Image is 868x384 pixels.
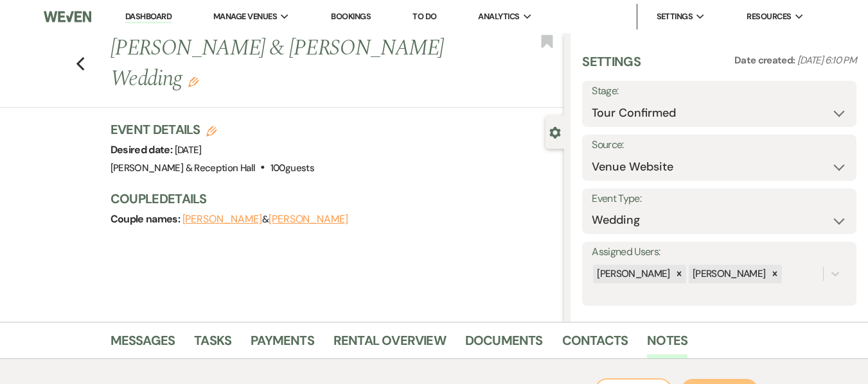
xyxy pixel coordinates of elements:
a: Documents [465,330,543,358]
button: [PERSON_NAME] [269,214,348,224]
h3: Couple Details [111,190,552,208]
a: Tasks [194,330,231,358]
span: [DATE] [175,144,202,156]
h1: [PERSON_NAME] & [PERSON_NAME] Wedding [111,33,468,94]
h3: Settings [582,53,641,81]
label: Stage: [592,82,847,101]
img: Weven Logo [44,3,92,30]
span: [PERSON_NAME] & Reception Hall [111,162,256,174]
button: [PERSON_NAME] [182,214,262,224]
span: [DATE] 6:10 PM [797,54,856,67]
a: To Do [412,11,436,22]
h3: Event Details [111,121,314,138]
span: Desired date: [111,143,175,156]
div: [PERSON_NAME] [689,265,768,283]
span: Settings [657,10,693,23]
div: [PERSON_NAME] [593,265,672,283]
span: Manage Venues [213,10,277,23]
span: & [182,213,348,226]
span: Date created: [734,54,797,67]
a: Bookings [331,11,371,22]
span: Couple names: [111,212,182,226]
button: Close lead details [549,126,561,138]
label: Assigned Users: [592,243,847,262]
a: Messages [111,330,175,358]
a: Notes [647,330,687,358]
label: Event Type: [592,190,847,208]
span: 100 guests [270,162,314,174]
button: Edit [188,76,199,87]
label: Source: [592,136,847,154]
a: Contacts [562,330,628,358]
a: Payments [251,330,314,358]
a: Rental Overview [333,330,446,358]
a: Dashboard [125,11,172,23]
span: Resources [747,10,791,23]
span: Analytics [478,10,519,23]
